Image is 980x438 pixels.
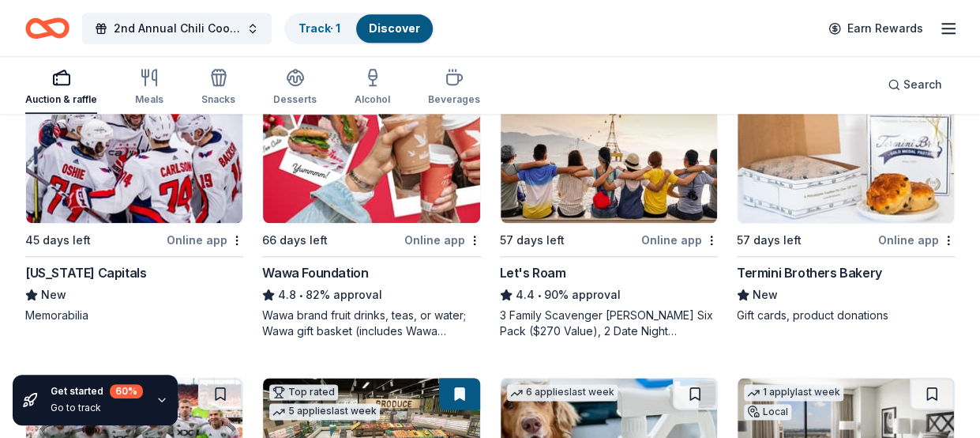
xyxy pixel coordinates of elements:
div: Online app [878,230,955,250]
button: Desserts [273,62,317,114]
div: Termini Brothers Bakery [737,263,882,282]
div: 57 days left [500,231,565,250]
div: [US_STATE] Capitals [25,263,146,282]
img: Image for Let's Roam [501,73,717,223]
div: Alcohol [355,93,390,106]
button: Search [875,69,955,100]
div: Online app [404,230,481,250]
div: 82% approval [262,285,480,304]
a: Home [25,9,69,47]
div: 66 days left [262,231,328,250]
div: Get started [51,384,143,398]
span: 2nd Annual Chili Cook Off [114,19,240,38]
a: Discover [369,21,420,35]
a: Image for Wawa FoundationTop rated2 applieslast week66 days leftOnline appWawa Foundation4.8•82% ... [262,72,480,339]
button: Auction & raffle [25,62,97,114]
a: Track· 1 [299,21,340,35]
div: Top rated [269,384,338,400]
div: 1 apply last week [744,384,843,401]
button: Meals [135,62,163,114]
button: Track· 1Discover [284,13,434,44]
span: 4.4 [516,285,535,304]
div: Wawa Foundation [262,263,368,282]
button: Beverages [428,62,480,114]
div: Memorabilia [25,308,243,323]
div: Local [744,404,791,420]
div: 5 applies last week [269,403,380,420]
div: Go to track [51,402,143,414]
span: New [753,285,778,304]
div: Auction & raffle [25,93,97,106]
div: Meals [135,93,163,106]
div: Wawa brand fruit drinks, teas, or water; Wawa gift basket (includes Wawa products and coupons) [262,308,480,339]
img: Image for Washington Capitals [26,73,242,223]
div: Beverages [428,93,480,106]
div: Let's Roam [500,263,566,282]
div: 60 % [110,384,143,398]
span: • [537,289,541,301]
img: Image for Wawa Foundation [263,73,479,223]
div: Online app [167,230,243,250]
a: Image for Let's Roam2 applieslast week57 days leftOnline appLet's Roam4.4•90% approval3 Family Sc... [500,72,718,339]
a: Image for Washington Capitals2 applieslast weekLocal45 days leftOnline app[US_STATE] CapitalsNewM... [25,72,243,323]
span: Search [903,75,942,94]
div: 6 applies last week [507,384,618,401]
div: Snacks [201,93,235,106]
div: 57 days left [737,231,802,250]
button: Snacks [201,62,235,114]
div: Desserts [273,93,317,106]
div: 3 Family Scavenger [PERSON_NAME] Six Pack ($270 Value), 2 Date Night Scavenger [PERSON_NAME] Two ... [500,308,718,339]
button: Alcohol [355,62,390,114]
div: Online app [641,230,718,250]
a: Image for Termini Brothers Bakery13 applieslast week57 days leftOnline appTermini Brothers Bakery... [737,72,955,323]
div: 45 days left [25,231,91,250]
div: 90% approval [500,285,718,304]
span: • [299,289,303,301]
button: 2nd Annual Chili Cook Off [82,13,272,44]
img: Image for Termini Brothers Bakery [738,73,954,223]
span: New [41,285,66,304]
div: Gift cards, product donations [737,308,955,323]
a: Earn Rewards [819,14,933,43]
span: 4.8 [278,285,296,304]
